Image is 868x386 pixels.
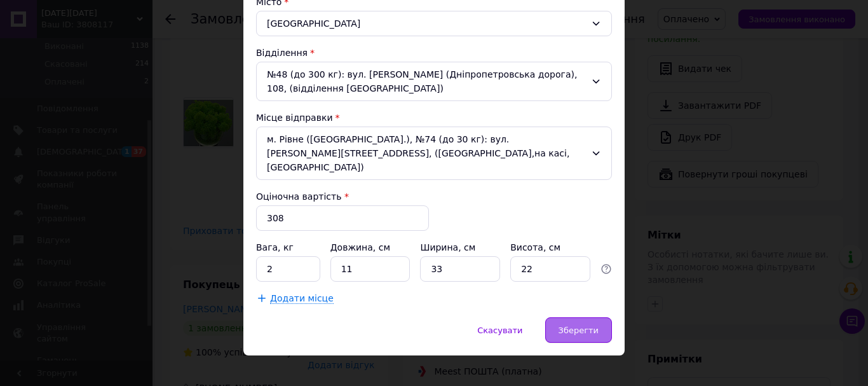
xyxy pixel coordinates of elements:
div: м. Рівне ([GEOGRAPHIC_DATA].), №74 (до 30 кг): вул. [PERSON_NAME][STREET_ADDRESS], ([GEOGRAPHIC_D... [256,127,612,180]
div: Відділення [256,46,612,59]
label: Довжина, см [330,242,393,252]
span: Додати місце [270,293,334,304]
label: Оціночна вартість [256,191,341,202]
div: №48 (до 300 кг): вул. [PERSON_NAME] (Дніпропетровська дорога), 108, (відділення [GEOGRAPHIC_DATA]) [256,62,612,101]
label: Ширина, см [420,242,478,252]
span: Скасувати [477,326,522,335]
label: Висота, см [510,242,563,252]
span: Зберегти [559,326,599,335]
div: Місце відправки [256,111,612,124]
label: Вага, кг [256,242,296,252]
div: [GEOGRAPHIC_DATA] [256,11,612,36]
